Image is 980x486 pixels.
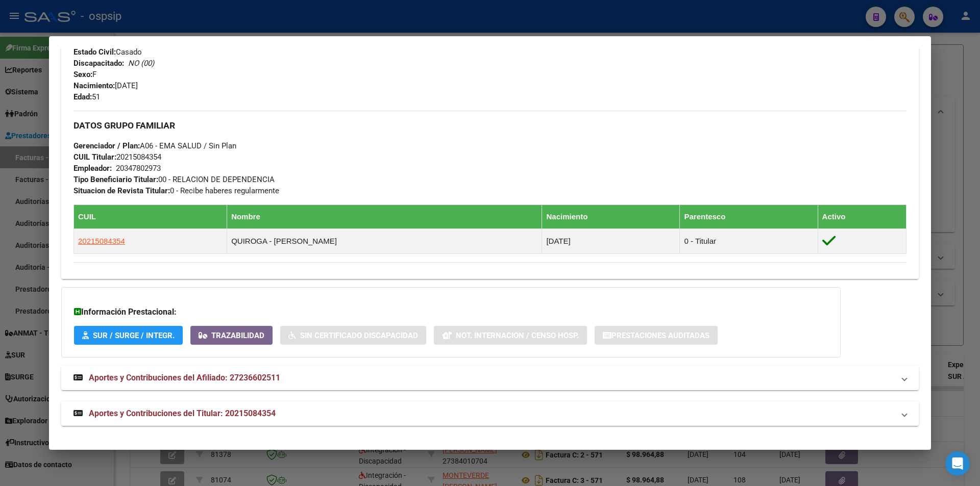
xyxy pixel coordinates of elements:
button: Trazabilidad [190,326,273,345]
span: Casado [73,47,142,57]
th: Activo [818,204,906,228]
span: 00 - RELACION DE DEPENDENCIA [73,175,275,184]
strong: Nacimiento: [73,81,115,90]
span: Sin Certificado Discapacidad [300,331,418,340]
h3: Información Prestacional: [74,306,828,318]
h3: DATOS GRUPO FAMILIAR [73,120,906,131]
span: 51 [73,92,100,101]
span: SUR / SURGE / INTEGR. [93,331,175,340]
strong: Edad: [73,92,92,101]
th: Nacimiento [542,204,680,228]
span: [DATE] [73,81,138,90]
td: QUIROGA - [PERSON_NAME] [227,228,542,253]
strong: CUIL Titular: [73,152,116,162]
span: F [73,70,96,79]
button: Not. Internacion / Censo Hosp. [434,326,587,345]
span: 0 - Recibe haberes regularmente [73,186,279,195]
div: Open Intercom Messenger [945,451,970,476]
button: Prestaciones Auditadas [595,326,718,345]
strong: Situacion de Revista Titular: [73,186,170,195]
span: 20215084354 [78,237,125,245]
strong: Gerenciador / Plan: [73,141,140,150]
span: Aportes y Contribuciones del Afiliado: 27236602511 [89,373,280,382]
span: A06 - EMA SALUD / Sin Plan [73,141,236,150]
span: Not. Internacion / Censo Hosp. [456,331,579,340]
th: CUIL [74,204,227,228]
button: SUR / SURGE / INTEGR. [74,326,183,345]
th: Nombre [227,204,542,228]
strong: Discapacitado: [73,59,124,68]
span: Trazabilidad [211,331,264,340]
mat-expansion-panel-header: Aportes y Contribuciones del Titular: 20215084354 [61,401,919,426]
th: Parentesco [680,204,818,228]
span: 20215084354 [73,152,161,162]
td: 0 - Titular [680,228,818,253]
strong: Empleador: [73,164,112,173]
i: NO (00) [128,59,154,68]
span: Prestaciones Auditadas [611,331,709,340]
strong: Tipo Beneficiario Titular: [73,175,158,184]
div: 20347802973 [116,163,161,174]
strong: Sexo: [73,70,92,79]
mat-expansion-panel-header: Aportes y Contribuciones del Afiliado: 27236602511 [61,366,919,390]
button: Sin Certificado Discapacidad [280,326,426,345]
strong: Estado Civil: [73,47,116,57]
td: [DATE] [542,228,680,253]
span: Aportes y Contribuciones del Titular: 20215084354 [89,408,276,418]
